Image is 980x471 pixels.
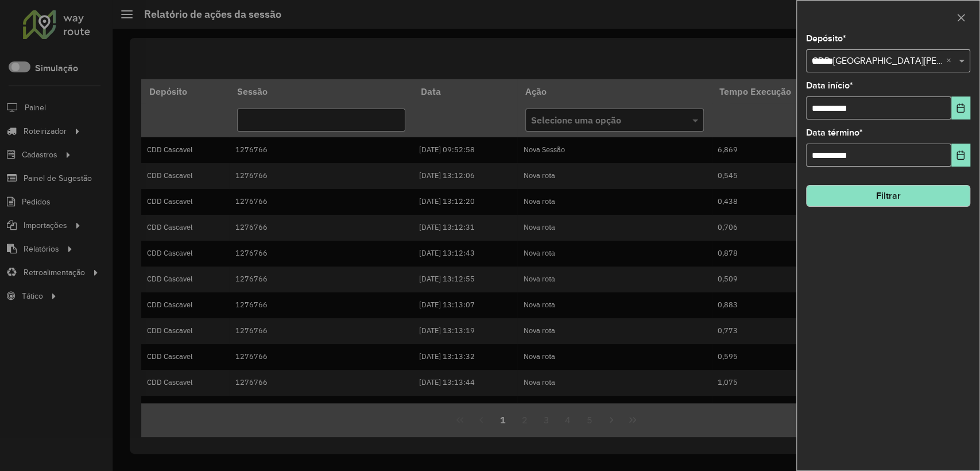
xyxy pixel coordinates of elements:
[946,54,956,68] span: Clear all
[806,126,863,140] label: Data término
[806,32,846,45] label: Depósito
[806,185,970,207] button: Filtrar
[806,79,853,92] label: Data início
[951,144,970,167] button: Choose Date
[951,96,970,119] button: Choose Date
